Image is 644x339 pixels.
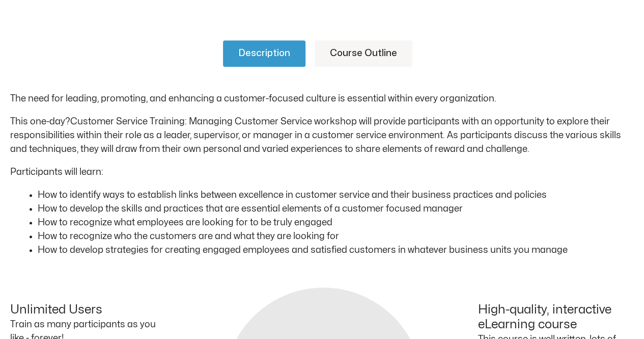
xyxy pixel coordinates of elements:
[38,229,634,243] li: How to recognize who the customers are and what they are looking for
[478,303,634,332] h4: High-quality, interactive eLearning course
[38,188,634,202] li: How to identify ways to establish links between excellence in customer service and their business...
[10,165,634,179] p: Participants will learn:
[10,115,634,156] p: This one-day?Customer Service Training: Managing Customer Service workshop will provide participa...
[38,216,634,229] li: How to recognize what employees are looking for to be truly engaged
[315,40,412,67] a: Course Outline
[223,40,305,67] a: Description
[10,92,634,106] p: The need for leading, promoting, and enhancing a customer-focused culture is essential within eve...
[38,243,634,257] li: How to develop strategies for creating engaged employees and satisfied customers in whatever busi...
[10,303,166,318] h4: Unlimited Users
[38,202,634,216] li: How to develop the skills and practices that are essential elements of a customer focused manager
